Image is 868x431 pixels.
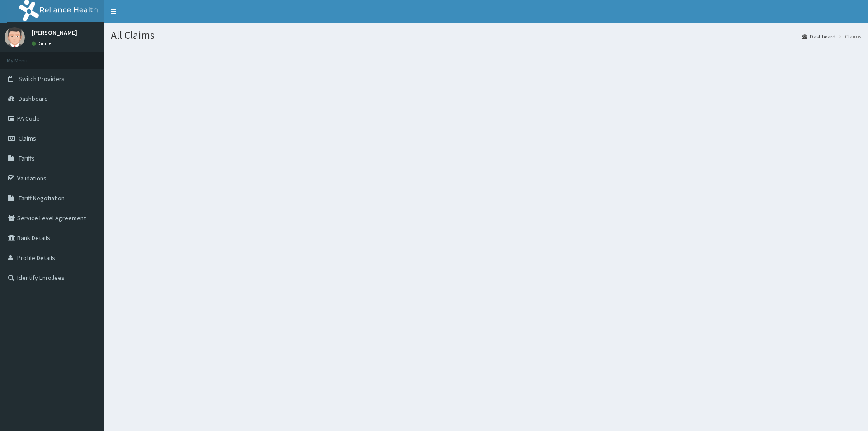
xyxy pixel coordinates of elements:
[32,29,77,36] p: [PERSON_NAME]
[19,154,35,162] span: Tariffs
[802,33,835,40] a: Dashboard
[111,29,861,41] h1: All Claims
[19,194,65,202] span: Tariff Negotiation
[19,75,65,83] span: Switch Providers
[5,27,25,47] img: User Image
[836,33,861,40] li: Claims
[19,134,36,142] span: Claims
[32,40,53,47] a: Online
[19,95,48,103] span: Dashboard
